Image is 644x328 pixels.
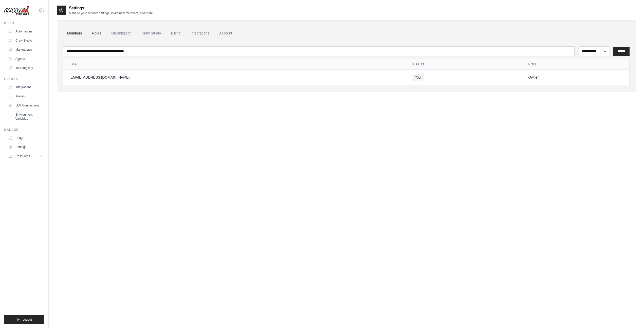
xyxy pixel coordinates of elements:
[167,27,185,40] a: Billing
[406,59,522,70] th: Status
[528,75,623,80] div: Owner
[138,27,165,40] a: Crew Studio
[6,92,44,100] a: Traces
[4,77,44,81] div: Operate
[6,64,44,72] a: Tool Registry
[6,134,44,142] a: Usage
[412,74,424,81] span: You
[215,27,236,40] a: Account
[63,59,406,70] th: Email
[88,27,105,40] a: Roles
[23,318,32,322] span: Logout
[4,315,44,324] button: Logout
[6,152,44,160] button: Resources
[6,83,44,91] a: Integrations
[107,27,135,40] a: Organization
[69,11,154,15] p: Manage your account settings, invite new members, and more.
[4,128,44,132] div: Manage
[15,154,30,158] span: Resources
[6,27,44,35] a: Automations
[6,55,44,63] a: Agents
[6,111,44,123] a: Environment Variables
[4,6,29,15] img: Logo
[522,59,629,70] th: Role
[4,21,44,25] div: Build
[63,27,86,40] a: Members
[6,37,44,45] a: Crew Studio
[6,101,44,110] a: LLM Connections
[6,143,44,151] a: Settings
[69,75,400,80] div: [EMAIL_ADDRESS][DOMAIN_NAME]
[6,46,44,54] a: Marketplace
[69,5,154,11] h2: Settings
[187,27,213,40] a: Integrations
